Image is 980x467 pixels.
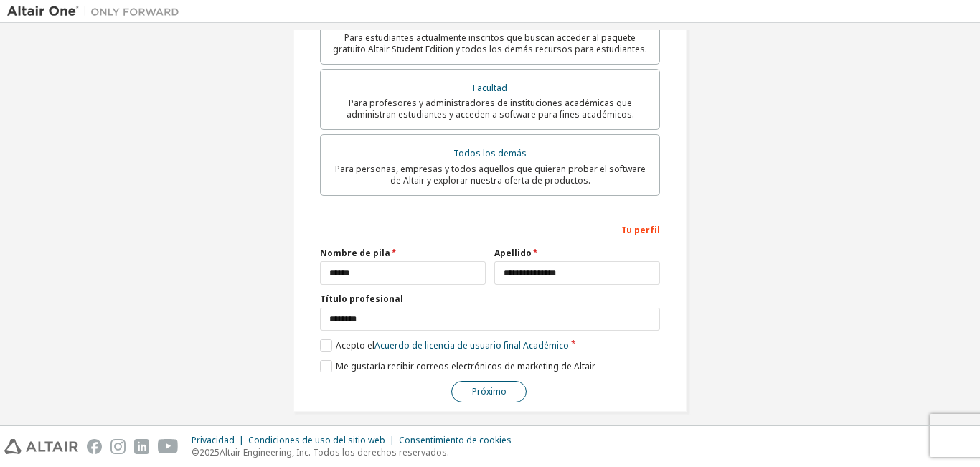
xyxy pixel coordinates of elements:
[158,439,179,454] img: youtube.svg
[473,82,507,94] font: Facultad
[4,439,78,454] img: altair_logo.svg
[336,339,374,352] font: Acepto el
[320,247,390,259] font: Nombre de pila
[199,446,220,458] font: 2025
[220,446,449,458] font: Altair Engineering, Inc. Todos los derechos reservados.
[374,339,521,352] font: Acuerdo de licencia de usuario final
[110,439,126,454] img: instagram.svg
[335,163,646,187] font: Para personas, empresas y todos aquellos que quieran probar el software de Altair y explorar nues...
[7,4,187,19] img: Altair Uno
[494,247,532,259] font: Apellido
[472,385,507,397] font: Próximo
[333,32,647,55] font: Para estudiantes actualmente inscritos que buscan acceder al paquete gratuito Altair Student Edit...
[451,381,527,402] button: Próximo
[87,439,102,454] img: facebook.svg
[336,360,595,372] font: Me gustaría recibir correos electrónicos de marketing de Altair
[248,434,385,446] font: Condiciones de uso del sitio web
[320,293,403,305] font: Título profesional
[192,434,235,446] font: Privacidad
[453,147,527,159] font: Todos los demás
[399,434,512,446] font: Consentimiento de cookies
[192,446,199,458] font: ©
[134,439,149,454] img: linkedin.svg
[347,97,634,121] font: Para profesores y administradores de instituciones académicas que administran estudiantes y acced...
[523,339,569,352] font: Académico
[621,224,660,236] font: Tu perfil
